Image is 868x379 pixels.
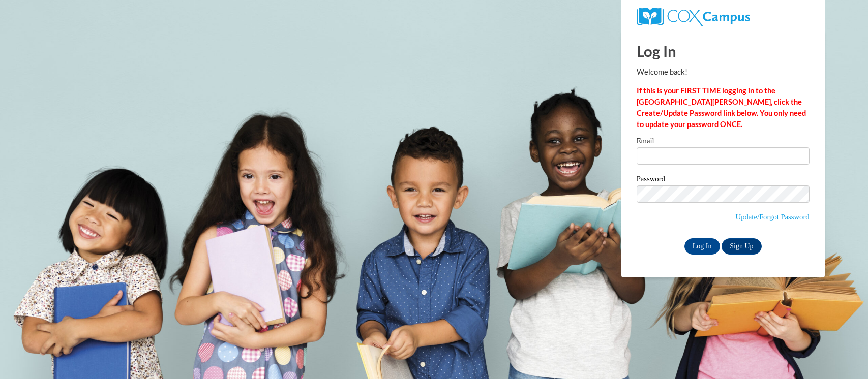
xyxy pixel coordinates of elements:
a: Update/Forgot Password [736,213,810,221]
a: COX Campus [637,12,750,20]
img: COX Campus [637,8,750,26]
strong: If this is your FIRST TIME logging in to the [GEOGRAPHIC_DATA][PERSON_NAME], click the Create/Upd... [637,86,806,129]
h1: Log In [637,41,810,61]
p: Welcome back! [637,67,810,78]
label: Password [637,175,810,185]
input: Log In [684,238,720,255]
label: Email [637,137,810,147]
a: Sign Up [722,238,761,255]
